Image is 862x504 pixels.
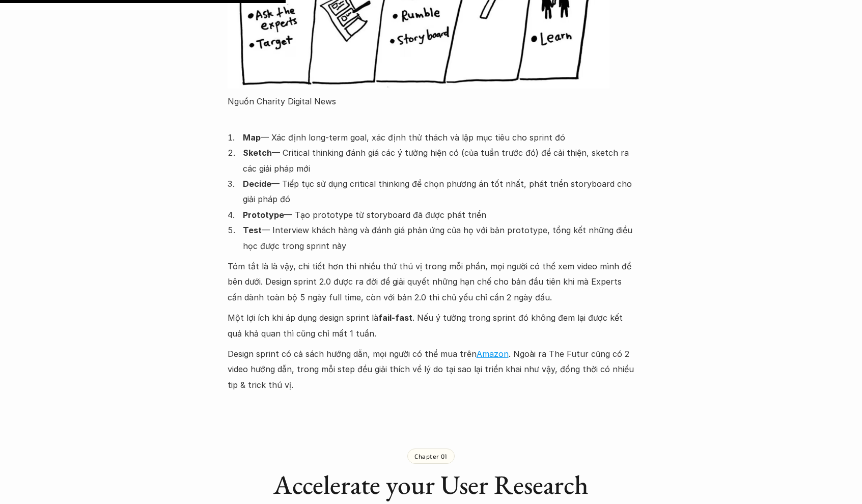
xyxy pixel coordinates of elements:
a: Amazon [477,349,509,359]
strong: fail-fast [378,313,412,323]
p: Design sprint có cả sách hướng dẫn, mọi người có thể mua trên . Ngoài ra The Futur cũng có 2 vide... [228,346,635,393]
strong: Map [243,132,261,143]
strong: Test [243,225,262,235]
strong: Sketch [243,148,272,158]
p: Tóm tắt là là vậy, chi tiết hơn thì nhiều thứ thú vị trong mỗi phần, mọi người có thể xem video m... [228,259,635,305]
strong: Decide [243,179,271,189]
p: Chapter 01 [414,453,448,460]
p: — Tiếp tục sử dụng critical thinking để chọn phương án tốt nhất, phát triển storyboard cho giải p... [243,176,635,207]
p: Nguồn Charity Digital News [228,94,635,109]
p: — Tạo prototype từ storyboard đã được phát triển [243,207,635,222]
p: — Xác định long-term goal, xác định thử thách và lập mục tiêu cho sprint đó [243,130,635,145]
strong: Prototype [243,210,284,220]
p: Một lợi ích khi áp dụng design sprint là . Nếu ý tưởng trong sprint đó không đem lại được kết quả... [228,310,635,341]
p: — Critical thinking đánh giá các ý tưởng hiện có (của tuần trước đó) để cải thiện, sketch ra các ... [243,145,635,176]
p: — Interview khách hàng và đánh giá phản ứng của họ với bản prototype, tổng kết những điều học đượ... [243,222,635,254]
